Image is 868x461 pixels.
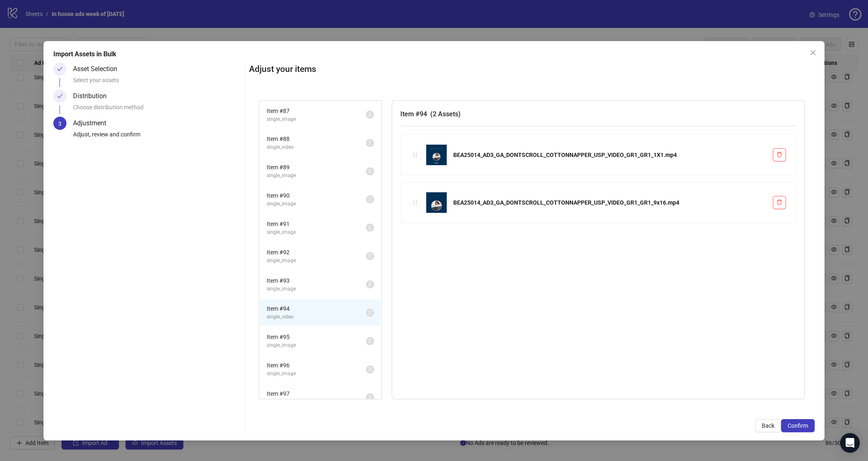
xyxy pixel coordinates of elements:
span: Confirm [788,422,808,429]
button: Delete [773,196,786,209]
h3: Item # 94 [400,109,797,119]
span: 2 [368,338,371,344]
span: delete [777,152,782,157]
div: holder [411,150,420,159]
div: Adjustment [73,117,113,130]
button: Close [806,46,820,59]
span: Back [762,422,774,429]
span: 2 [368,112,371,118]
sup: 2 [366,252,374,260]
sup: 2 [366,224,374,232]
span: holder [412,200,418,205]
span: close [810,49,816,56]
div: Select your assets [73,76,242,90]
span: single_video [267,313,366,321]
span: 2 [368,394,371,400]
span: single_image [267,285,366,293]
div: Choose distribution method [73,103,242,117]
span: ( 2 Assets ) [430,110,461,118]
span: single_image [267,257,366,265]
span: 2 [368,196,371,202]
span: single_video [267,143,366,151]
span: single_image [267,228,366,236]
img: BEA25014_AD3_GA_DONTSCROLL_COTTONNAPPER_USP_VIDEO_GR1_GR1_1X1.mp4 [426,145,447,165]
span: 2 [368,253,371,259]
span: single_image [267,115,366,123]
sup: 2 [366,167,374,175]
div: holder [411,198,420,207]
span: 2 [368,281,371,287]
span: 2 [368,366,371,372]
div: Open Intercom Messenger [840,433,860,453]
sup: 2 [366,393,374,401]
span: Item # 90 [267,191,366,200]
div: Distribution [73,90,113,103]
span: Item # 93 [267,276,366,285]
span: Item # 97 [267,389,366,398]
img: BEA25014_AD3_GA_DONTSCROLL_COTTONNAPPER_USP_VIDEO_GR1_GR1_9x16.mp4 [426,192,447,213]
span: single_image [267,200,366,208]
div: BEA25014_AD3_GA_DONTSCROLL_COTTONNAPPER_USP_VIDEO_GR1_GR1_9x16.mp4 [453,198,767,207]
span: Item # 96 [267,361,366,370]
button: Delete [773,148,786,161]
span: 3 [58,120,62,127]
sup: 2 [366,195,374,203]
button: Back [755,419,781,432]
span: single_image [267,398,366,406]
span: 2 [368,310,371,316]
span: holder [412,152,418,158]
sup: 2 [366,111,374,119]
div: Asset Selection [73,62,124,76]
span: check [57,93,63,99]
span: Item # 87 [267,106,366,115]
span: check [57,66,63,72]
sup: 2 [366,365,374,373]
span: Item # 95 [267,332,366,341]
span: delete [777,199,782,205]
sup: 2 [366,309,374,317]
sup: 2 [366,139,374,147]
button: Confirm [781,419,815,432]
span: 2 [368,140,371,146]
span: single_image [267,370,366,378]
span: Item # 88 [267,134,366,143]
span: Item # 89 [267,163,366,172]
span: single_image [267,341,366,349]
sup: 2 [366,337,374,345]
sup: 2 [366,280,374,288]
div: BEA25014_AD3_GA_DONTSCROLL_COTTONNAPPER_USP_VIDEO_GR1_GR1_1X1.mp4 [453,150,767,159]
span: 2 [368,225,371,230]
span: Item # 91 [267,219,366,228]
span: 2 [368,168,371,174]
span: Item # 94 [267,304,366,313]
span: Item # 92 [267,248,366,257]
span: single_image [267,172,366,180]
div: Adjust, review and confirm [73,130,242,144]
div: Import Assets in Bulk [53,49,815,59]
h2: Adjust your items [249,62,815,76]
